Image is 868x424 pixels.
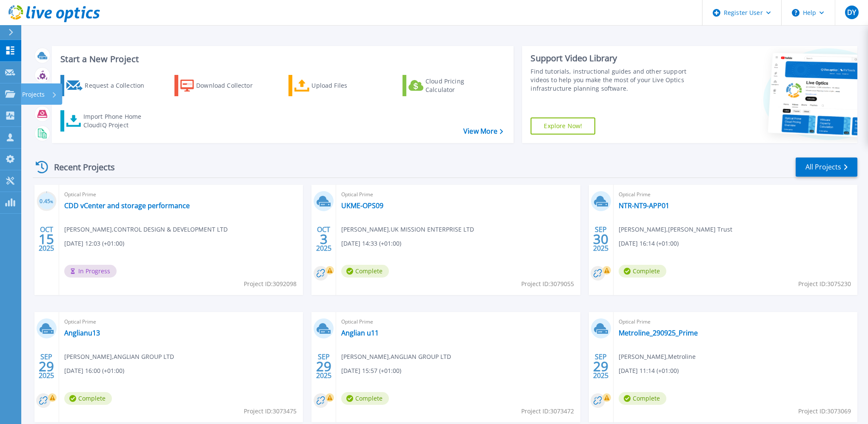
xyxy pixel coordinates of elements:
[463,127,503,135] a: View More
[316,363,331,370] span: 29
[619,366,679,375] span: [DATE] 11:14 (+01:00)
[847,9,856,16] span: DY
[316,223,332,255] div: OCT 2025
[50,199,53,204] span: %
[619,317,852,327] span: Optical Prime
[341,239,401,248] span: [DATE] 14:33 (+01:00)
[39,363,54,370] span: 29
[38,351,54,382] div: SEP 2025
[341,225,474,234] span: [PERSON_NAME] , UK MISSION ENTERPRISE LTD
[341,265,389,278] span: Complete
[619,239,679,248] span: [DATE] 16:14 (+01:00)
[64,265,117,278] span: In Progress
[531,117,595,135] a: Explore Now!
[521,407,574,416] span: Project ID: 3073472
[619,190,852,199] span: Optical Prime
[341,366,401,375] span: [DATE] 15:57 (+01:00)
[288,75,383,96] a: Upload Files
[796,158,857,177] a: All Projects
[619,352,696,361] span: [PERSON_NAME] , Metroline
[64,329,100,337] a: Anglianu13
[341,329,379,337] a: Anglian u11
[33,157,126,178] div: Recent Projects
[341,201,383,210] a: UKME-OPS09
[593,223,609,255] div: SEP 2025
[619,225,732,234] span: [PERSON_NAME] , [PERSON_NAME] Trust
[244,279,297,289] span: Project ID: 3092098
[64,352,174,361] span: [PERSON_NAME] , ANGLIAN GROUP LTD
[64,190,298,199] span: Optical Prime
[64,392,112,405] span: Complete
[798,407,851,416] span: Project ID: 3073069
[619,329,698,337] a: Metroline_290925_Prime
[593,363,608,370] span: 29
[196,77,264,94] div: Download Collector
[64,366,124,375] span: [DATE] 16:00 (+01:00)
[593,351,609,382] div: SEP 2025
[60,54,503,64] h3: Start a New Project
[244,407,297,416] span: Project ID: 3073475
[341,352,451,361] span: [PERSON_NAME] , ANGLIAN GROUP LTD
[341,190,575,199] span: Optical Prime
[619,201,669,210] a: NTR-NT9-APP01
[64,317,298,327] span: Optical Prime
[403,75,497,96] a: Cloud Pricing Calculator
[341,392,389,405] span: Complete
[39,235,54,243] span: 15
[531,53,702,64] div: Support Video Library
[174,75,269,96] a: Download Collector
[619,265,666,278] span: Complete
[83,112,150,129] div: Import Phone Home CloudIQ Project
[22,83,45,106] p: Projects
[64,239,124,248] span: [DATE] 12:03 (+01:00)
[64,225,228,234] span: [PERSON_NAME] , CONTROL DESIGN & DEVELOPMENT LTD
[593,235,608,243] span: 30
[798,279,851,289] span: Project ID: 3075230
[341,317,575,327] span: Optical Prime
[60,75,155,96] a: Request a Collection
[619,392,666,405] span: Complete
[521,279,574,289] span: Project ID: 3079055
[425,77,494,94] div: Cloud Pricing Calculator
[311,77,380,94] div: Upload Files
[531,67,702,93] div: Find tutorials, instructional guides and other support videos to help you make the most of your L...
[64,201,190,210] a: CDD vCenter and storage performance
[85,77,153,94] div: Request a Collection
[316,351,332,382] div: SEP 2025
[38,223,54,255] div: OCT 2025
[37,197,57,206] h3: 0.45
[320,235,328,243] span: 3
